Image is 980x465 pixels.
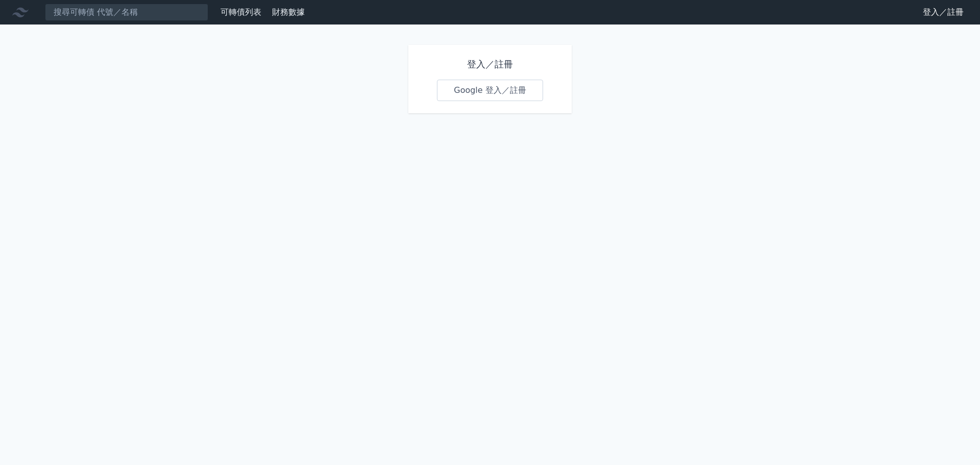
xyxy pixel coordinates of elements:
a: Google 登入／註冊 [437,80,543,101]
input: 搜尋可轉債 代號／名稱 [45,4,208,21]
a: 財務數據 [272,7,305,17]
a: 登入／註冊 [915,4,972,20]
a: 可轉債列表 [220,7,261,17]
h1: 登入／註冊 [437,57,543,71]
